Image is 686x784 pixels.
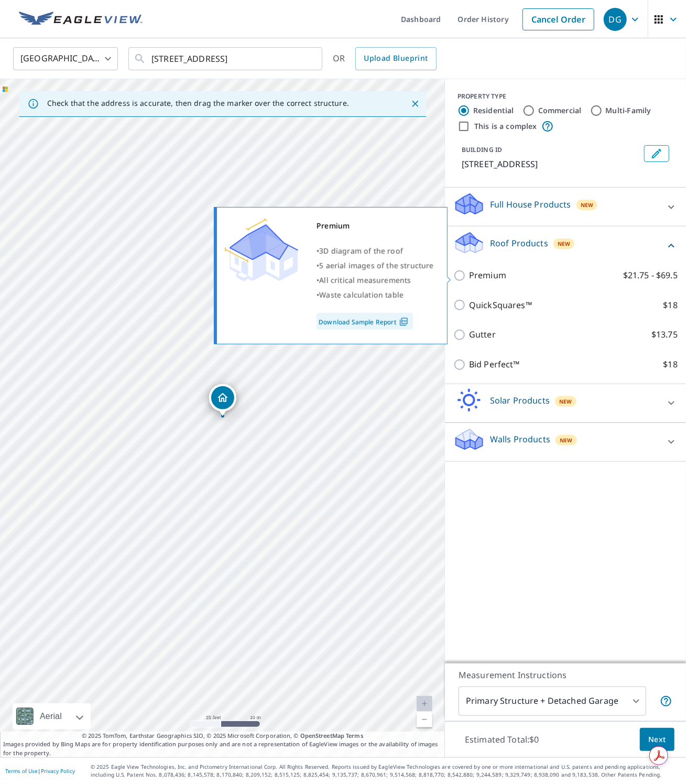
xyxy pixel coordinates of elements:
div: Primary Structure + Detached Garage [459,687,646,716]
p: Full House Products [490,198,571,211]
span: 5 aerial images of the structure [319,260,433,270]
div: • [317,273,434,288]
div: Full House ProductsNew [453,192,678,222]
p: $18 [663,358,678,371]
label: Commercial [538,105,582,116]
span: Your report will include the primary structure and a detached garage if one exists. [660,695,672,707]
span: New [558,239,571,248]
div: Roof ProductsNew [453,231,678,260]
div: DG [604,8,627,31]
p: Premium [469,269,506,282]
p: Gutter [469,328,496,341]
p: BUILDING ID [462,145,502,154]
div: • [317,244,434,258]
p: Measurement Instructions [459,669,672,681]
a: Upload Blueprint [355,47,436,70]
span: 3D diagram of the roof [319,246,403,256]
span: All critical measurements [319,275,411,285]
p: Walls Products [490,433,550,445]
span: New [559,397,572,406]
div: • [317,258,434,273]
div: • [317,288,434,302]
a: OpenStreetMap [300,732,344,739]
img: Premium [225,219,298,281]
span: Upload Blueprint [364,52,428,65]
p: $21.75 - $69.5 [623,269,678,282]
a: Privacy Policy [41,767,75,775]
p: Solar Products [490,394,550,407]
span: © 2025 TomTom, Earthstar Geographics SIO, © 2025 Microsoft Corporation, © [82,732,363,741]
div: [GEOGRAPHIC_DATA] [13,44,118,73]
button: Next [640,728,674,752]
p: $18 [663,299,678,312]
a: Terms [346,732,363,739]
p: $13.75 [651,328,678,341]
img: Pdf Icon [397,317,411,326]
div: Aerial [13,703,91,729]
div: Walls ProductsNew [453,427,678,457]
span: New [560,436,573,444]
p: | [5,768,75,774]
p: QuickSquares™ [469,299,532,312]
div: OR [333,47,437,70]
div: Premium [317,219,434,233]
label: Residential [473,105,514,116]
span: Waste calculation table [319,290,404,300]
div: Dropped pin, building 1, Residential property, 1151 Aviary Rd Wellington, FL 33414 [209,384,236,417]
span: Next [648,733,666,746]
a: Cancel Order [522,8,594,30]
a: Terms of Use [5,767,38,775]
button: Close [408,97,422,111]
button: Edit building 1 [644,145,669,162]
p: Roof Products [490,237,548,249]
div: PROPERTY TYPE [458,92,673,101]
p: [STREET_ADDRESS] [462,158,640,170]
a: Download Sample Report [317,313,413,330]
div: Aerial [37,703,65,729]
p: Bid Perfect™ [469,358,520,371]
p: © 2025 Eagle View Technologies, Inc. and Pictometry International Corp. All Rights Reserved. Repo... [91,763,681,779]
span: New [581,201,594,209]
p: Check that the address is accurate, then drag the marker over the correct structure. [47,99,349,108]
img: EV Logo [19,12,143,27]
input: Search by address or latitude-longitude [151,44,301,73]
label: Multi-Family [606,105,651,116]
div: Solar ProductsNew [453,388,678,418]
a: Current Level 20, Zoom In Disabled [417,696,432,712]
a: Current Level 20, Zoom Out [417,712,432,727]
p: Estimated Total: $0 [456,728,548,751]
label: This is a complex [474,121,537,132]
